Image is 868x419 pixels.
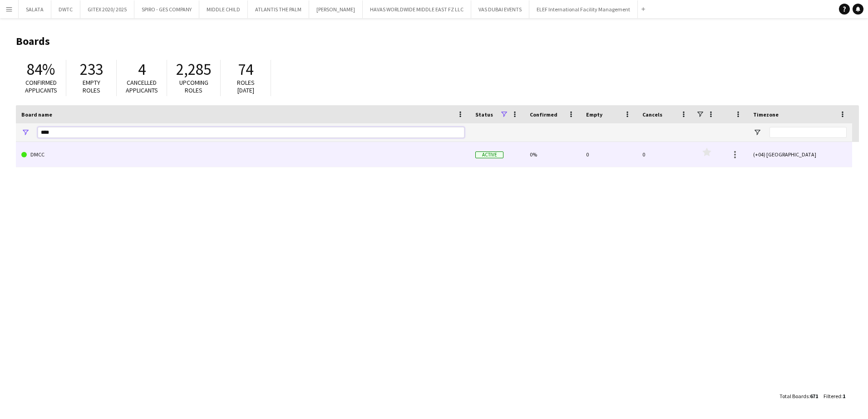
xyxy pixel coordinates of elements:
[810,393,818,400] span: 671
[176,59,211,79] span: 2,285
[19,0,51,18] button: SALATA
[753,128,761,136] button: Open Filter Menu
[138,59,146,79] span: 4
[529,0,638,18] button: ELEF International Facility Management
[524,142,581,167] div: 0%
[748,142,852,167] div: (+04) [GEOGRAPHIC_DATA]
[843,393,845,400] span: 1
[586,111,602,118] span: Empty
[126,78,158,94] span: Cancelled applicants
[779,393,809,400] span: Total Boards
[21,111,52,118] span: Board name
[475,151,503,158] span: Active
[824,393,841,400] span: Filtered
[80,59,103,79] span: 233
[51,0,80,18] button: DWTC
[25,78,57,94] span: Confirmed applicants
[21,142,464,167] a: DMCC
[21,128,30,136] button: Open Filter Menu
[475,111,493,118] span: Status
[27,59,55,79] span: 84%
[38,127,464,138] input: Board name Filter Input
[471,0,529,18] button: VAS DUBAI EVENTS
[642,111,662,118] span: Cancels
[779,387,818,405] div: :
[309,0,363,18] button: [PERSON_NAME]
[824,387,845,405] div: :
[248,0,309,18] button: ATLANTIS THE PALM
[238,59,253,79] span: 74
[530,111,557,118] span: Confirmed
[637,142,693,167] div: 0
[80,0,134,18] button: GITEX 2020/ 2025
[83,78,100,94] span: Empty roles
[199,0,248,18] button: MIDDLE CHILD
[769,127,847,138] input: Timezone Filter Input
[581,142,637,167] div: 0
[237,78,255,94] span: Roles [DATE]
[753,111,779,118] span: Timezone
[179,78,208,94] span: Upcoming roles
[16,34,859,48] h1: Boards
[363,0,471,18] button: HAVAS WORLDWIDE MIDDLE EAST FZ LLC
[134,0,199,18] button: SPIRO - GES COMPANY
